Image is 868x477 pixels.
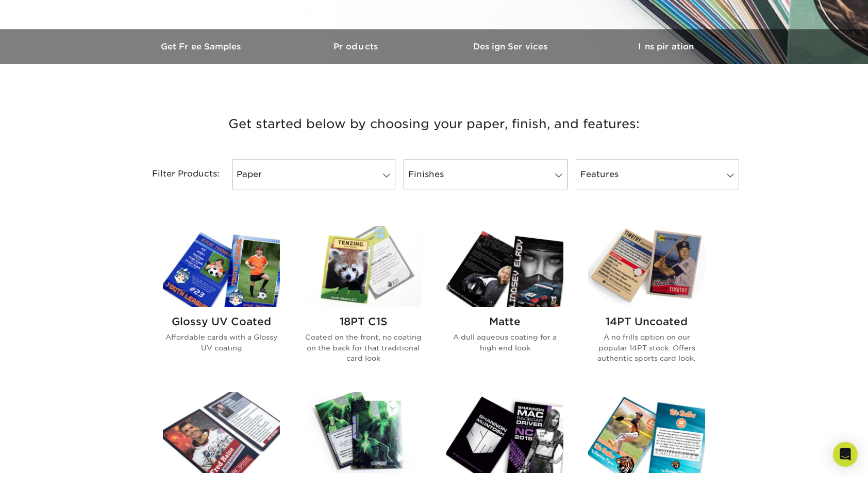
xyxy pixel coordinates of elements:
[125,160,228,189] div: Filter Products:
[833,442,858,467] div: Open Intercom Messenger
[279,42,434,51] h3: Products
[446,332,563,353] p: A dull aqueous coating for a high end look
[446,392,563,473] img: Inline Foil Trading Cards
[434,29,589,64] a: Design Services
[163,226,280,380] a: Glossy UV Coated Trading Cards Glossy UV Coated Affordable cards with a Glossy UV coating
[588,226,705,380] a: 14PT Uncoated Trading Cards 14PT Uncoated A no frills option on our popular 14PT stock. Offers au...
[404,160,567,189] a: Finishes
[305,332,422,363] p: Coated on the front, no coating on the back for that traditional card look
[305,392,422,473] img: Glossy UV Coated w/ Inline Foil Trading Cards
[446,226,563,380] a: Matte Trading Cards Matte A dull aqueous coating for a high end look
[279,29,434,64] a: Products
[576,160,739,189] a: Features
[163,392,280,473] img: Silk Laminated Trading Cards
[163,315,280,328] h2: Glossy UV Coated
[305,226,422,380] a: 18PT C1S Trading Cards 18PT C1S Coated on the front, no coating on the back for that traditional ...
[163,226,280,307] img: Glossy UV Coated Trading Cards
[589,29,743,64] a: Inspiration
[163,332,280,353] p: Affordable cards with a Glossy UV coating
[588,226,705,307] img: 14PT Uncoated Trading Cards
[305,315,422,328] h2: 18PT C1S
[305,226,422,307] img: 18PT C1S Trading Cards
[434,42,589,51] h3: Design Services
[588,332,705,363] p: A no frills option on our popular 14PT stock. Offers authentic sports card look.
[589,42,743,51] h3: Inspiration
[446,315,563,328] h2: Matte
[125,42,279,51] h3: Get Free Samples
[125,29,279,64] a: Get Free Samples
[588,392,705,473] img: Silk w/ Spot UV Trading Cards
[132,101,736,147] h3: Get started below by choosing your paper, finish, and features:
[446,226,563,307] img: Matte Trading Cards
[588,315,705,328] h2: 14PT Uncoated
[232,160,395,189] a: Paper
